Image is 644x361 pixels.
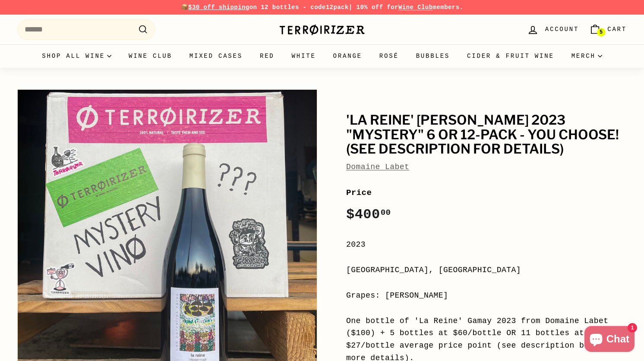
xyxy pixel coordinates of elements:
span: Cart [607,25,627,34]
a: Rosé [371,44,407,68]
p: 📦 on 12 bottles - code | 10% off for members. [17,3,627,12]
span: 5 [600,29,603,35]
a: Cart [584,17,632,42]
summary: Merch [563,44,611,68]
a: Red [251,44,283,68]
sup: 00 [381,208,391,217]
h1: 'La Reine' [PERSON_NAME] 2023 "mystery" 6 or 12-pack - You choose! (see description for details) [346,113,627,157]
a: Account [522,17,584,42]
span: $30 off shipping [188,4,249,11]
div: [GEOGRAPHIC_DATA], [GEOGRAPHIC_DATA] [346,264,627,276]
a: Mixed Cases [181,44,251,68]
span: $400 [346,207,391,223]
a: White [283,44,325,68]
label: Price [346,186,627,199]
a: Wine Club [398,4,433,11]
div: 2023 [346,239,627,251]
div: Grapes: [PERSON_NAME] [346,289,627,302]
a: Wine Club [120,44,181,68]
a: Orange [325,44,371,68]
a: Domaine Labet [346,163,409,171]
a: Bubbles [407,44,458,68]
summary: Shop all wine [33,44,120,68]
span: Account [545,25,579,34]
strong: 12pack [326,4,349,11]
inbox-online-store-chat: Shopify online store chat [582,326,637,354]
a: Cider & Fruit Wine [458,44,563,68]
